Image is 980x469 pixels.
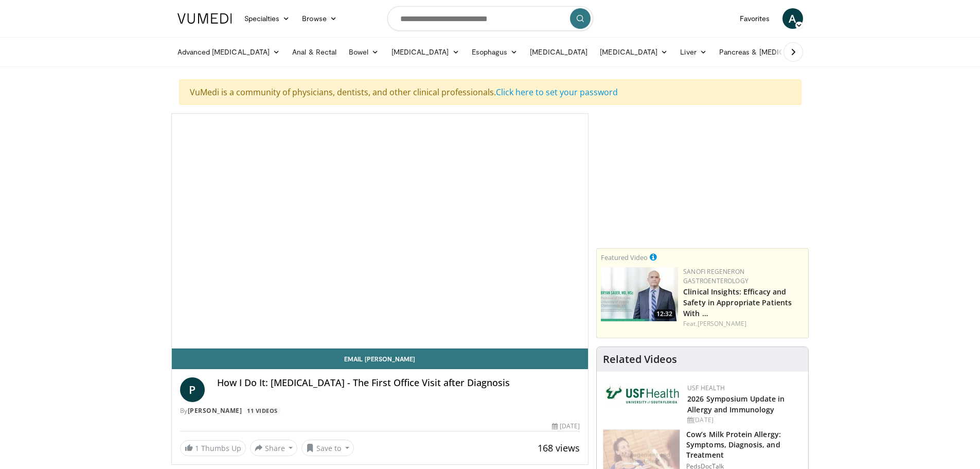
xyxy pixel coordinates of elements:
a: Click here to set your password [496,86,618,98]
h4: How I Do It: [MEDICAL_DATA] - The First Office Visit after Diagnosis [217,377,580,389]
span: 168 views [538,442,580,454]
a: 1 Thumbs Up [180,440,246,456]
a: 2026 Symposium Update in Allergy and Immunology [687,394,785,414]
a: Esophagus [466,42,524,62]
a: Email [PERSON_NAME] [172,349,589,369]
a: Sanofi Regeneron Gastroenterology [683,267,749,285]
a: [MEDICAL_DATA] [524,42,594,62]
div: By [180,406,580,415]
iframe: Advertisement [626,113,780,242]
a: Favorites [734,8,776,29]
a: USF Health [687,384,725,392]
a: Bowel [343,42,385,62]
video-js: Video Player [172,114,589,349]
img: VuMedi Logo [177,13,232,24]
input: Search topics, interventions [387,6,593,31]
div: VuMedi is a community of physicians, dentists, and other clinical professionals. [179,79,801,105]
span: 12:32 [653,309,675,319]
h4: Related Videos [603,353,677,366]
a: [PERSON_NAME] [188,406,242,415]
button: Share [250,440,298,456]
a: Advanced [MEDICAL_DATA] [171,42,287,62]
a: Anal & Rectal [286,42,343,62]
a: [MEDICAL_DATA] [385,42,466,62]
a: Pancreas & [MEDICAL_DATA] [713,42,833,62]
button: Save to [301,440,354,456]
a: Specialties [238,8,296,29]
div: Feat. [683,319,804,328]
a: 11 Videos [244,407,281,415]
img: bf9ce42c-6823-4735-9d6f-bc9dbebbcf2c.png.150x105_q85_crop-smart_upscale.jpg [601,267,678,321]
span: 1 [195,443,199,453]
a: 12:32 [601,267,678,321]
a: [PERSON_NAME] [698,319,746,328]
a: A [782,8,803,29]
a: Liver [674,42,712,62]
a: P [180,377,205,402]
h3: Cow’s Milk Protein Allergy: Symptoms, Diagnosis, and Treatment [686,429,802,460]
img: 6ba8804a-8538-4002-95e7-a8f8012d4a11.png.150x105_q85_autocrop_double_scale_upscale_version-0.2.jpg [605,384,682,406]
div: [DATE] [687,415,800,425]
small: Featured Video [601,253,648,262]
a: [MEDICAL_DATA] [594,42,674,62]
a: Browse [296,8,343,29]
a: Clinical Insights: Efficacy and Safety in Appropriate Patients With … [683,287,792,318]
div: [DATE] [552,422,580,431]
